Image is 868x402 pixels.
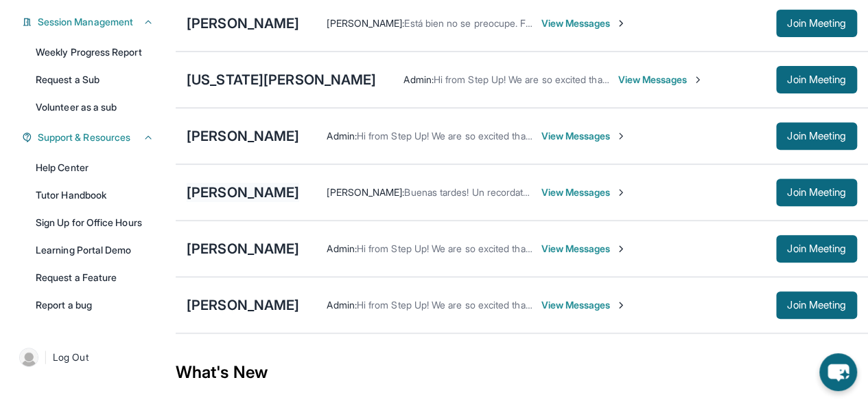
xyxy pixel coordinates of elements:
[541,16,626,30] span: View Messages
[615,187,626,198] img: Chevron-Right
[327,130,356,142] span: Admin :
[38,15,133,29] span: Session Management
[776,179,857,206] button: Join Meeting
[404,17,660,29] span: Está bien no se preocupe. Fue un placer conocer a Genisis
[187,295,299,315] div: [PERSON_NAME]
[615,300,626,311] img: Chevron-Right
[327,243,356,254] span: Admin :
[404,186,868,198] span: Buenas tardes! Un recordatorio de que [PERSON_NAME] tiene tutoría el día [PERSON_NAME] a las 6:00pm
[327,186,404,198] span: [PERSON_NAME] :
[776,122,857,150] button: Join Meeting
[53,350,89,364] span: Log Out
[615,18,626,29] img: Chevron-Right
[27,40,162,65] a: Weekly Progress Report
[187,14,299,33] div: [PERSON_NAME]
[787,301,846,309] span: Join Meeting
[27,265,162,290] a: Request a Feature
[27,183,162,208] a: Tutor Handbook
[32,131,154,144] button: Support & Resources
[27,95,162,120] a: Volunteer as a sub
[27,210,162,235] a: Sign Up for Office Hours
[27,155,162,180] a: Help Center
[187,70,376,89] div: [US_STATE][PERSON_NAME]
[327,17,404,29] span: [PERSON_NAME] :
[187,183,299,202] div: [PERSON_NAME]
[38,131,130,144] span: Support & Resources
[541,242,626,256] span: View Messages
[618,73,703,87] span: View Messages
[787,188,846,197] span: Join Meeting
[787,132,846,140] span: Join Meeting
[776,235,857,263] button: Join Meeting
[327,299,356,311] span: Admin :
[541,129,626,143] span: View Messages
[19,348,38,367] img: user-img
[776,66,857,93] button: Join Meeting
[787,19,846,27] span: Join Meeting
[819,353,857,391] button: chat-button
[27,293,162,317] a: Report a bug
[692,74,703,85] img: Chevron-Right
[541,298,626,312] span: View Messages
[32,15,154,29] button: Session Management
[187,239,299,258] div: [PERSON_NAME]
[27,67,162,92] a: Request a Sub
[44,349,47,366] span: |
[776,10,857,37] button: Join Meeting
[187,126,299,146] div: [PERSON_NAME]
[27,238,162,263] a: Learning Portal Demo
[14,342,162,372] a: |Log Out
[787,245,846,253] span: Join Meeting
[787,76,846,84] span: Join Meeting
[776,291,857,319] button: Join Meeting
[541,186,626,199] span: View Messages
[615,243,626,254] img: Chevron-Right
[615,131,626,142] img: Chevron-Right
[403,74,433,85] span: Admin :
